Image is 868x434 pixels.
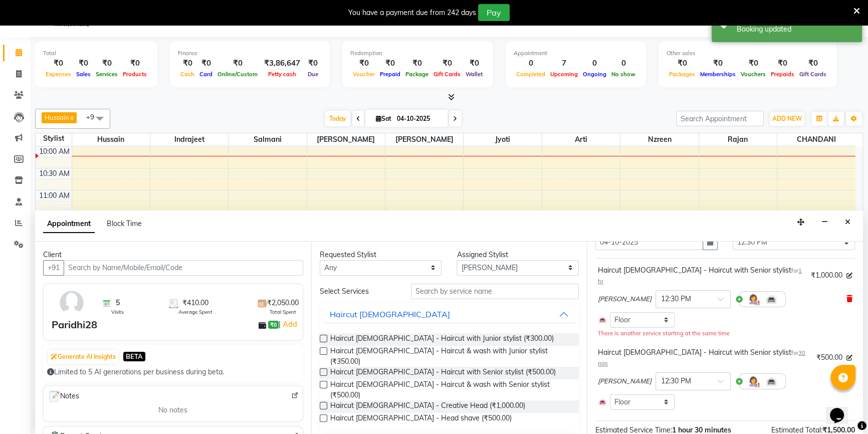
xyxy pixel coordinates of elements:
[215,58,260,69] div: ₹0
[266,71,299,78] span: Petty cash
[43,49,149,58] div: Total
[45,113,69,121] span: Hussain
[348,8,476,18] div: You have a payment due from 242 days
[325,111,350,126] span: Today
[598,397,607,406] img: Interior.png
[826,394,858,424] iframe: chat widget
[580,58,609,69] div: 0
[514,58,548,69] div: 0
[37,190,72,201] div: 11:00 AM
[598,265,807,286] div: Haircut [DEMOGRAPHIC_DATA] - Haircut with Senior stylist
[178,49,322,58] div: Finance
[738,58,768,69] div: ₹0
[320,250,442,260] div: Requested Stylist
[377,71,403,78] span: Prepaid
[463,58,485,69] div: ₹0
[111,308,124,316] span: Visits
[699,133,777,146] span: Rajan
[123,352,145,361] span: BETA
[74,71,93,78] span: Sales
[57,288,86,317] img: avatar
[846,355,852,361] i: Edit price
[43,250,303,260] div: Client
[330,413,512,425] span: Haircut [DEMOGRAPHIC_DATA] - Head shave (₹500.00)
[178,58,197,69] div: ₹0
[37,168,72,179] div: 10:30 AM
[698,58,738,69] div: ₹0
[777,133,855,146] span: CHANDANI
[350,49,485,58] div: Redemption
[330,379,571,400] span: Haircut [DEMOGRAPHIC_DATA] - Haircut & wash with Senior stylist (₹500.00)
[43,71,74,78] span: Expenses
[330,367,556,379] span: Haircut [DEMOGRAPHIC_DATA] - Haircut with Senior stylist (₹500.00)
[158,405,187,415] span: No notes
[463,71,485,78] span: Wallet
[765,293,777,305] img: Interior.png
[598,349,805,367] span: 30 min
[74,58,93,69] div: ₹0
[765,375,777,387] img: Interior.png
[86,113,102,121] span: +9
[772,115,802,122] span: ADD NEW
[747,293,759,305] img: Hairdresser.png
[768,71,797,78] span: Prepaids
[403,71,431,78] span: Package
[312,286,404,297] div: Select Services
[667,49,829,58] div: Other sales
[43,215,95,233] span: Appointment
[52,317,97,332] div: Paridhi28
[667,71,698,78] span: Packages
[377,58,403,69] div: ₹0
[676,111,764,126] input: Search Appointment
[514,71,548,78] span: Completed
[598,315,607,324] img: Interior.png
[667,58,698,69] div: ₹0
[215,71,260,78] span: Online/Custom
[394,111,444,126] input: 2025-10-04
[281,318,298,330] a: Add
[737,24,854,35] div: Booking updated
[609,58,638,69] div: 0
[598,267,802,285] small: for
[330,346,571,367] span: Haircut [DEMOGRAPHIC_DATA] - Haircut & wash with Junior stylist (₹350.00)
[457,250,579,260] div: Assigned Stylist
[229,133,306,146] span: Salmani
[48,390,79,403] span: Notes
[43,58,74,69] div: ₹0
[598,267,802,285] span: 1 hr
[178,71,197,78] span: Cash
[598,376,652,386] span: [PERSON_NAME]
[768,58,797,69] div: ₹0
[120,71,149,78] span: Products
[268,321,279,329] span: ₹0
[580,71,609,78] span: Ongoing
[840,214,855,230] button: Close
[270,308,296,316] span: Total Spent
[770,112,804,126] button: ADD NEW
[620,133,698,146] span: Nzreen
[478,4,510,21] button: Pay
[330,400,525,413] span: Haircut [DEMOGRAPHIC_DATA] - Creative Head (₹1,000.00)
[609,71,638,78] span: No show
[93,71,120,78] span: Services
[373,115,394,122] span: Sat
[307,133,385,146] span: [PERSON_NAME]
[464,133,541,146] span: Jyoti
[48,350,118,364] button: Generate AI Insights
[598,330,730,337] small: There is another service starting at the same time
[846,273,852,279] i: Edit price
[47,367,299,377] div: Limited to 5 AI generations per business during beta.
[403,58,431,69] div: ₹0
[598,294,652,304] span: [PERSON_NAME]
[178,308,212,316] span: Average Spent
[197,58,215,69] div: ₹0
[797,58,829,69] div: ₹0
[811,270,842,281] span: ₹1,000.00
[542,133,620,146] span: Arti
[411,284,579,299] input: Search by service name
[72,133,150,146] span: Hussain
[182,298,208,308] span: ₹410.00
[698,71,738,78] span: Memberships
[385,133,463,146] span: [PERSON_NAME]
[36,133,72,144] div: Stylist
